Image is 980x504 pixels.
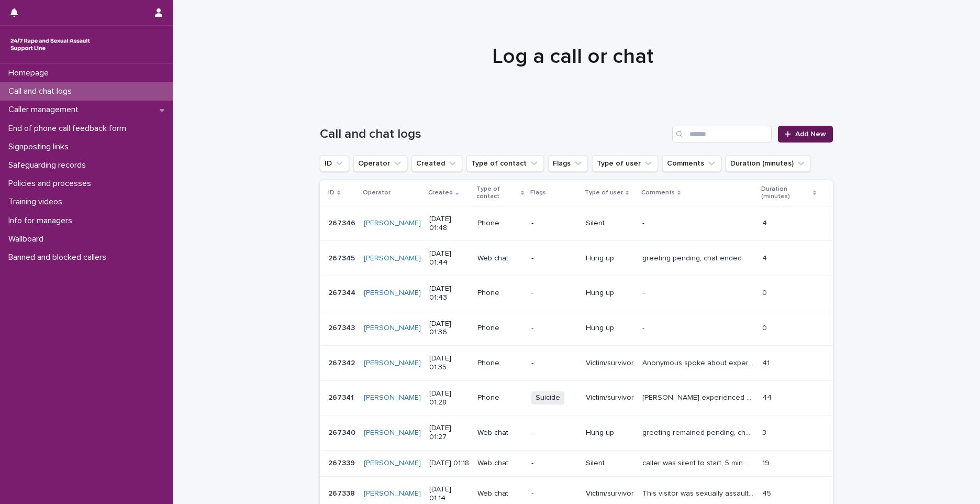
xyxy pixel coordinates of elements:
p: Hung up [586,324,634,333]
p: Policies and processes [4,179,99,189]
p: Flags [530,187,546,199]
p: Call and chat logs [4,86,80,96]
p: Safeguarding records [4,160,94,170]
span: Add New [795,130,826,138]
button: ID [320,155,349,172]
p: Hung up [586,429,634,437]
p: Phone [477,359,523,368]
p: Web chat [477,489,523,498]
p: Type of user [585,187,623,199]
p: Web chat [477,254,523,263]
button: Type of user [592,155,658,172]
p: Phone [477,219,523,228]
a: [PERSON_NAME] [364,489,421,498]
p: 267340 [328,426,358,437]
p: - [642,217,647,228]
img: rhQMoQhaT3yELyF149Cw [8,34,92,55]
a: [PERSON_NAME] [364,219,421,228]
p: - [531,219,577,228]
tr: 267342267342 [PERSON_NAME] [DATE] 01:35Phone-Victim/survivorAnonymous spoke about experiencing [M... [320,346,833,381]
p: Phone [477,324,523,333]
a: [PERSON_NAME] [364,459,421,468]
p: [DATE] 01:35 [429,354,469,372]
p: caller was silent to start, 5 min message put, then "Heli" received, I asked how they were doing ... [642,457,756,468]
button: Type of contact [466,155,544,172]
p: [DATE] 01:28 [429,389,469,407]
p: Hung up [586,254,634,263]
p: Web chat [477,459,523,468]
button: Duration (minutes) [726,155,811,172]
p: [DATE] 01:44 [429,249,469,267]
p: 267345 [328,252,357,263]
p: greeting remained pending, chat closed [642,426,756,437]
p: - [642,322,647,333]
p: [DATE] 01:36 [429,320,469,337]
p: 0 [762,287,769,298]
p: - [531,429,577,437]
p: 267338 [328,487,357,498]
p: End of phone call feedback form [4,124,135,134]
p: - [531,254,577,263]
span: Suicide [531,391,564,404]
p: [DATE] 01:43 [429,284,469,302]
p: Training videos [4,197,71,207]
p: Signposting links [4,142,77,152]
p: 44 [762,391,774,402]
p: Phone [477,289,523,298]
p: - [642,287,647,298]
p: 267339 [328,457,357,468]
p: [DATE] 01:18 [429,459,469,468]
p: 267346 [328,217,358,228]
div: Search [672,126,772,143]
p: Silent [586,219,634,228]
p: 0 [762,322,769,333]
p: 267341 [328,391,356,402]
tr: 267340267340 [PERSON_NAME] [DATE] 01:27Web chat-Hung upgreeting remained pending, chat closedgree... [320,415,833,451]
p: Duration (minutes) [761,183,810,203]
a: Add New [778,126,833,143]
a: [PERSON_NAME] [364,359,421,368]
p: Victim/survivor [586,489,634,498]
p: Susie experienced CSA and DV by ex-husband, complained about her GP, mentioned she was called a w... [642,391,756,402]
tr: 267343267343 [PERSON_NAME] [DATE] 01:36Phone-Hung up-- 00 [320,311,833,346]
p: This visitor was sexually assaulted by her son, who attempted to put his hand down her trousers l... [642,487,756,498]
p: Type of contact [476,183,518,203]
tr: 267345267345 [PERSON_NAME] [DATE] 01:44Web chat-Hung upgreeting pending, chat endedgreeting pendi... [320,241,833,276]
p: 41 [762,357,772,368]
h1: Log a call or chat [316,44,829,69]
p: 19 [762,457,772,468]
tr: 267339267339 [PERSON_NAME] [DATE] 01:18Web chat-Silentcaller was silent to start, 5 min message p... [320,450,833,476]
button: Comments [662,155,721,172]
p: - [531,359,577,368]
a: [PERSON_NAME] [364,324,421,333]
p: 267342 [328,357,357,368]
p: Banned and blocked callers [4,253,115,262]
h1: Call and chat logs [320,127,668,142]
p: 3 [762,426,769,437]
p: 267344 [328,287,358,298]
a: [PERSON_NAME] [364,429,421,437]
p: [DATE] 01:48 [429,215,469,233]
p: Silent [586,459,634,468]
p: Web chat [477,429,523,437]
p: 4 [762,252,769,263]
a: [PERSON_NAME] [364,289,421,298]
tr: 267344267344 [PERSON_NAME] [DATE] 01:43Phone-Hung up-- 00 [320,276,833,311]
p: Operator [363,187,391,199]
p: Caller management [4,105,87,115]
p: ID [328,187,335,199]
p: - [531,289,577,298]
a: [PERSON_NAME] [364,393,421,402]
button: Created [411,155,462,172]
button: Operator [353,155,407,172]
p: 4 [762,217,769,228]
p: Created [428,187,453,199]
button: Flags [548,155,588,172]
p: greeting pending, chat ended [642,252,744,263]
p: Comments [641,187,675,199]
p: Anonymous spoke about experiencing child sexual abuse and dealing with CPTSD. She shared about th... [642,357,756,368]
p: Phone [477,393,523,402]
p: Homepage [4,68,57,78]
p: - [531,324,577,333]
tr: 267346267346 [PERSON_NAME] [DATE] 01:48Phone-Silent-- 44 [320,206,833,241]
